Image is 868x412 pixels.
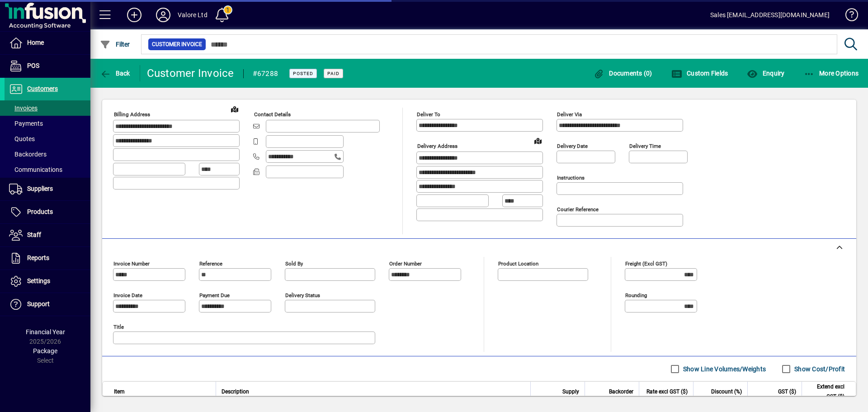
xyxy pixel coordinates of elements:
[147,66,234,81] div: Customer Invoice
[5,32,90,54] a: Home
[778,387,796,397] span: GST ($)
[839,2,857,31] a: Knowledge Base
[98,36,132,52] button: Filter
[26,328,65,336] span: Financial Year
[9,151,47,158] span: Backorders
[113,260,150,267] mat-label: Invoice number
[591,65,655,81] button: Documents (0)
[9,135,35,142] span: Quotes
[5,270,90,293] a: Settings
[5,162,90,177] a: Communications
[27,62,39,69] span: POS
[149,7,178,23] button: Profile
[711,387,742,397] span: Discount (%)
[285,260,303,267] mat-label: Sold by
[594,70,652,77] span: Documents (0)
[27,231,41,238] span: Staff
[745,65,787,81] button: Enquiry
[609,387,633,397] span: Backorder
[557,206,599,213] mat-label: Courier Reference
[27,277,50,284] span: Settings
[646,387,688,397] span: Rate excl GST ($)
[27,208,53,215] span: Products
[562,387,579,397] span: Supply
[557,175,585,181] mat-label: Instructions
[671,70,728,77] span: Custom Fields
[253,66,278,81] div: #67288
[199,260,222,267] mat-label: Reference
[625,260,667,267] mat-label: Freight (excl GST)
[285,292,320,298] mat-label: Delivery status
[5,131,90,147] a: Quotes
[293,71,313,76] span: Posted
[389,260,422,267] mat-label: Order number
[5,178,90,200] a: Suppliers
[531,133,545,148] a: View on map
[747,70,784,77] span: Enquiry
[27,185,53,192] span: Suppliers
[27,300,50,308] span: Support
[5,293,90,316] a: Support
[98,65,132,81] button: Back
[5,224,90,246] a: Staff
[5,100,90,116] a: Invoices
[9,120,43,127] span: Payments
[5,55,90,77] a: POS
[9,166,62,173] span: Communications
[681,365,766,374] label: Show Line Volumes/Weights
[804,70,859,77] span: More Options
[807,382,844,402] span: Extend excl GST ($)
[90,65,140,81] app-page-header-button: Back
[557,143,588,149] mat-label: Delivery date
[5,147,90,162] a: Backorders
[417,111,440,118] mat-label: Deliver To
[120,7,149,23] button: Add
[222,387,249,397] span: Description
[629,143,661,149] mat-label: Delivery time
[5,247,90,270] a: Reports
[625,292,647,298] mat-label: Rounding
[178,8,208,22] div: Valore Ltd
[5,116,90,131] a: Payments
[327,71,340,76] span: Paid
[100,41,130,48] span: Filter
[557,111,582,118] mat-label: Deliver via
[33,347,57,355] span: Package
[199,292,230,298] mat-label: Payment due
[152,40,202,49] span: Customer Invoice
[100,70,130,77] span: Back
[27,254,49,261] span: Reports
[27,39,44,46] span: Home
[227,102,242,116] a: View on map
[27,85,58,92] span: Customers
[9,104,38,112] span: Invoices
[114,387,125,397] span: Item
[498,260,538,267] mat-label: Product location
[802,65,861,81] button: More Options
[5,201,90,223] a: Products
[710,8,830,22] div: Sales [EMAIL_ADDRESS][DOMAIN_NAME]
[793,365,845,374] label: Show Cost/Profit
[669,65,731,81] button: Custom Fields
[113,292,142,298] mat-label: Invoice date
[113,324,124,330] mat-label: Title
